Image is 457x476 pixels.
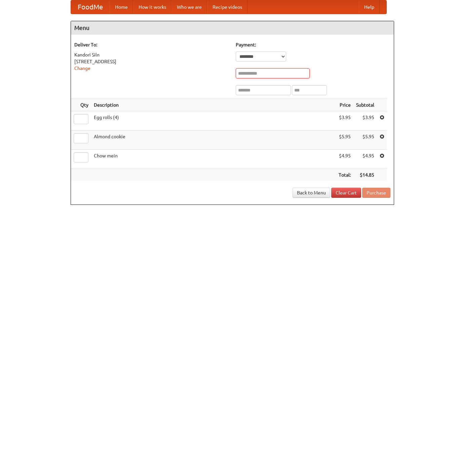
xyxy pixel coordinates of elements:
h5: Deliver To: [74,41,229,48]
td: $4.95 [336,150,353,169]
a: Clear Cart [331,188,361,198]
td: Almond cookie [91,131,336,150]
div: Kandori Siln [74,51,229,58]
div: [STREET_ADDRESS] [74,58,229,65]
th: Qty [71,99,91,111]
td: $4.95 [353,150,377,169]
a: Who we are [172,0,207,14]
th: Subtotal [353,99,377,111]
th: Description [91,99,336,111]
a: How it works [133,0,172,14]
th: $14.85 [353,169,377,181]
a: Change [74,66,90,71]
a: Help [359,0,380,14]
a: FoodMe [71,0,110,14]
td: $3.95 [353,111,377,131]
a: Recipe videos [207,0,247,14]
th: Total: [336,169,353,181]
td: Chow mein [91,150,336,169]
td: $5.95 [353,131,377,150]
a: Back to Menu [293,188,330,198]
th: Price [336,99,353,111]
td: Egg rolls (4) [91,111,336,131]
h4: Menu [71,21,394,35]
h5: Payment: [236,41,390,48]
td: $5.95 [336,131,353,150]
td: $3.95 [336,111,353,131]
a: Home [110,0,133,14]
button: Purchase [362,188,390,198]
